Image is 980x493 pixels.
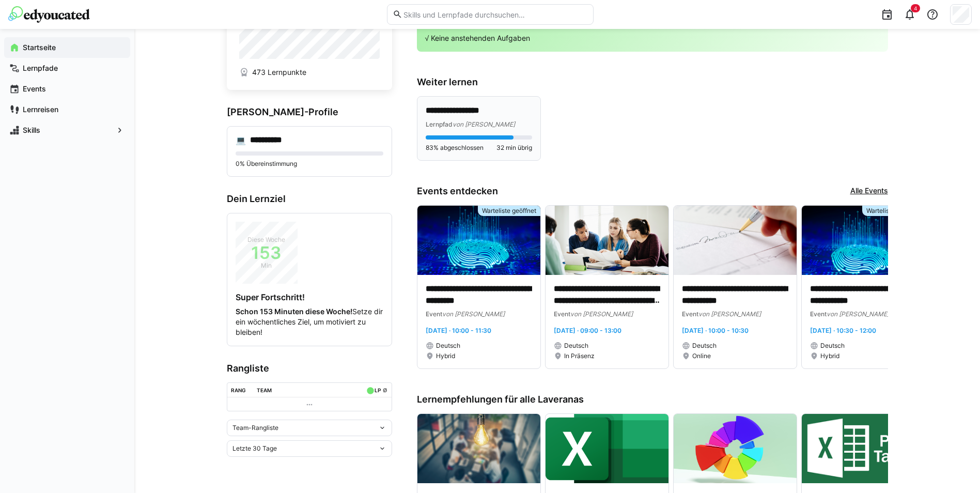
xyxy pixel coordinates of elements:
[682,327,749,334] span: [DATE] · 10:00 - 10:30
[426,327,491,334] span: [DATE] · 10:00 - 11:30
[417,186,498,197] h3: Events entdecken
[802,414,925,483] img: image
[674,206,797,275] img: image
[810,310,827,318] span: Event
[698,310,761,318] span: von [PERSON_NAME]
[227,106,392,118] h3: [PERSON_NAME]-Profile
[426,120,453,128] span: Lernpfad
[232,444,277,453] span: Letzte 30 Tage
[827,310,889,318] span: von [PERSON_NAME]
[866,207,921,215] span: Warteliste geöffnet
[820,342,845,350] span: Deutsch
[564,352,595,360] span: In Präsenz
[692,342,717,350] span: Deutsch
[546,414,668,483] img: image
[820,352,839,360] span: Hybrid
[453,120,515,128] span: von [PERSON_NAME]
[375,387,381,393] div: LP
[442,310,505,318] span: von [PERSON_NAME]
[810,327,876,334] span: [DATE] · 10:30 - 12:00
[682,310,698,318] span: Event
[232,424,278,432] span: Team-Rangliste
[692,352,711,360] span: Online
[674,414,797,483] img: image
[570,310,633,318] span: von [PERSON_NAME]
[417,394,888,405] h3: Lernempfehlungen für alle Laveranas
[554,310,570,318] span: Event
[236,306,383,337] p: Setze dir ein wöchentliches Ziel, um motiviert zu bleiben!
[436,352,455,360] span: Hybrid
[236,307,352,316] strong: Schon 153 Minuten diese Woche!
[914,5,917,11] span: 4
[402,10,587,19] input: Skills und Lernpfade durchsuchen…
[482,207,536,215] span: Warteliste geöffnet
[236,292,383,302] h4: Super Fortschritt!
[417,76,888,88] h3: Weiter lernen
[236,160,383,168] p: 0% Übereinstimmung
[252,67,306,78] span: 473 Lernpunkte
[554,327,621,334] span: [DATE] · 09:00 - 13:00
[802,206,925,275] img: image
[425,33,880,43] p: √ Keine anstehenden Aufgaben
[236,135,246,145] div: 💻️
[426,310,442,318] span: Event
[436,342,460,350] span: Deutsch
[426,144,484,152] span: 83% abgeschlossen
[227,193,392,205] h3: Dein Lernziel
[257,387,272,393] div: Team
[417,206,540,275] img: image
[417,414,540,483] img: image
[546,206,668,275] img: image
[564,342,588,350] span: Deutsch
[227,363,392,374] h3: Rangliste
[383,385,387,394] a: ø
[231,387,246,393] div: Rang
[850,186,888,197] a: Alle Events
[496,144,532,152] span: 32 min übrig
